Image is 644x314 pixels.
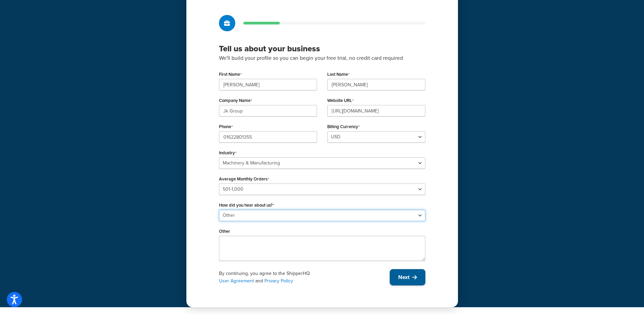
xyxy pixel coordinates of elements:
a: User Agreement [219,277,254,284]
label: Average Monthly Orders [219,176,269,182]
label: Other [219,229,230,234]
label: Industry [219,150,237,156]
label: Last Name [327,72,350,77]
p: We'll build your profile so you can begin your free trial, no credit card required [219,54,425,63]
h3: Tell us about your business [219,43,425,54]
span: Next [398,274,409,281]
a: Privacy Policy [264,277,293,284]
label: Phone [219,124,233,129]
label: Website URL [327,98,354,103]
label: First Name [219,72,242,77]
label: How did you hear about us? [219,203,274,208]
button: Next [390,269,425,285]
label: Company Name [219,98,252,103]
label: Billing Currency [327,124,360,129]
div: By continuing, you agree to the ShipperHQ and [219,270,390,285]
